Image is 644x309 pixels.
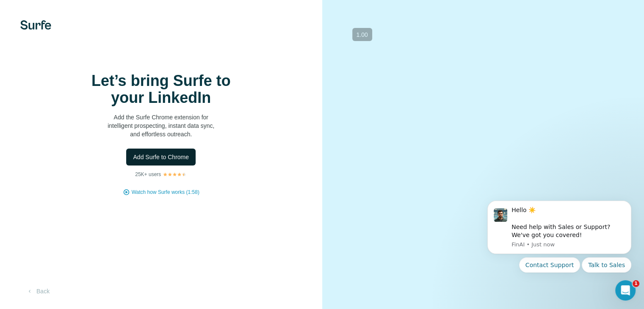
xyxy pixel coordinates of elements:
[163,172,187,177] img: Rating Stars
[132,188,199,196] button: Watch how Surfe works (1:58)
[633,280,639,287] span: 1
[20,20,51,30] img: Surfe's logo
[76,113,246,138] p: Add the Surfe Chrome extension for intelligent prospecting, instant data sync, and effortless out...
[475,190,644,305] iframe: Intercom notifications message
[133,153,189,161] span: Add Surfe to Chrome
[76,72,246,106] h1: Let’s bring Surfe to your LinkedIn
[20,284,55,299] button: Back
[126,149,196,166] button: Add Surfe to Chrome
[615,280,636,301] iframe: Intercom live chat
[135,171,161,178] p: 25K+ users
